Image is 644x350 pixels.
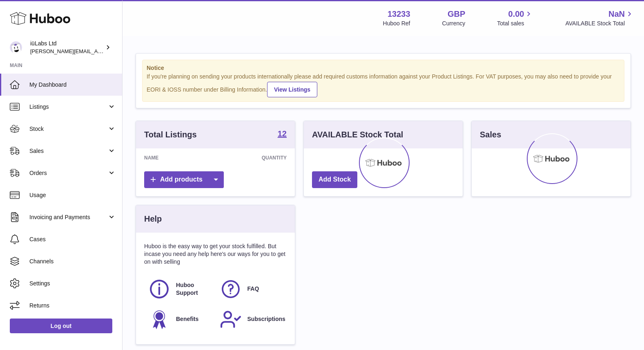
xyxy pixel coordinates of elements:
[29,236,116,243] span: Cases
[448,9,465,20] strong: GBP
[388,9,410,20] strong: 13233
[29,302,116,310] span: Returns
[147,73,620,97] div: If you're planning on sending your products internationally please add required customs informati...
[442,20,466,27] div: Currency
[144,129,197,140] h3: Total Listings
[29,280,116,287] span: Settings
[147,64,620,72] strong: Notice
[267,82,317,97] a: View Listings
[144,242,287,266] p: Huboo is the easy way to get your stock fulfilled. But incase you need any help here's our ways f...
[29,147,107,155] span: Sales
[497,9,533,27] a: 0.00 Total sales
[29,81,116,89] span: My Dashboard
[176,281,211,297] span: Huboo Support
[383,20,410,27] div: Huboo Ref
[29,169,107,177] span: Orders
[247,285,259,293] span: FAQ
[508,9,524,20] span: 0.00
[10,319,112,333] a: Log out
[565,20,634,27] span: AVAILABLE Stock Total
[30,40,104,55] div: iüLabs Ltd
[278,130,287,139] a: 12
[136,148,204,167] th: Name
[144,171,224,188] a: Add products
[497,20,533,27] span: Total sales
[29,103,107,111] span: Listings
[608,9,625,20] span: NaN
[29,213,107,221] span: Invoicing and Payments
[144,213,162,224] h3: Help
[204,148,295,167] th: Quantity
[176,315,198,323] span: Benefits
[10,41,22,54] img: annunziata@iulabs.co
[312,129,403,140] h3: AVAILABLE Stock Total
[148,278,212,300] a: Huboo Support
[29,191,116,199] span: Usage
[29,258,116,265] span: Channels
[148,308,212,330] a: Benefits
[565,9,634,27] a: NaN AVAILABLE Stock Total
[278,130,287,138] strong: 12
[30,48,164,54] span: [PERSON_NAME][EMAIL_ADDRESS][DOMAIN_NAME]
[220,278,283,300] a: FAQ
[312,171,357,188] a: Add Stock
[247,315,285,323] span: Subscriptions
[29,125,107,133] span: Stock
[220,308,283,330] a: Subscriptions
[480,129,501,140] h3: Sales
